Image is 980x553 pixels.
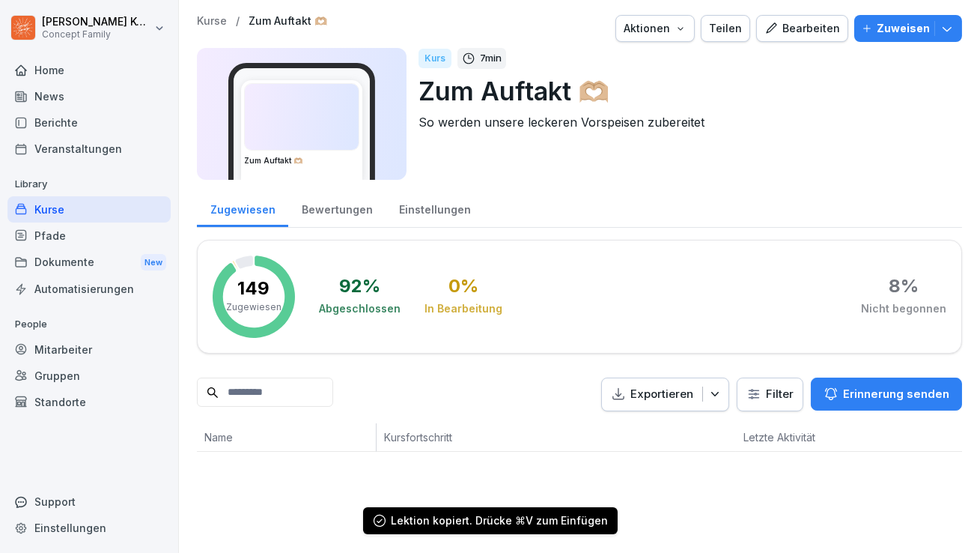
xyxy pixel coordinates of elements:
[288,189,386,227] a: Bewertungen
[419,113,950,131] p: So werden unsere leckeren Vorspeisen zubereitet
[204,429,368,445] p: Name
[877,20,930,37] p: Zuweisen
[424,301,502,316] div: In Bearbeitung
[141,254,166,271] div: New
[843,386,949,402] p: Erinnerung senden
[7,389,171,415] a: Standorte
[630,386,693,403] p: Exportieren
[480,51,502,66] p: 7 min
[7,109,171,136] a: Berichte
[701,15,750,42] button: Teilen
[419,49,451,68] div: Kurs
[339,277,380,295] div: 92 %
[624,20,687,37] div: Aktionen
[601,378,729,411] button: Exportieren
[7,223,171,249] a: Pfade
[226,300,281,314] p: Zugewiesen
[811,378,962,411] button: Erinnerung senden
[384,429,594,445] p: Kursfortschritt
[392,513,609,528] div: Lektion kopiert. Drücke ⌘V zum Einfügen
[743,429,841,445] p: Letzte Aktivität
[7,336,171,363] a: Mitarbeiter
[386,189,484,227] a: Einstellungen
[448,277,478,295] div: 0 %
[197,15,227,28] a: Kurse
[861,301,946,316] div: Nicht begonnen
[7,172,171,196] p: Library
[7,312,171,336] p: People
[764,20,840,37] div: Bearbeiten
[7,83,171,109] a: News
[7,276,171,302] a: Automatisierungen
[42,16,151,28] p: [PERSON_NAME] Komarov
[7,136,171,162] a: Veranstaltungen
[238,279,270,297] p: 149
[737,378,803,411] button: Filter
[7,249,171,276] div: Dokumente
[7,249,171,276] a: DokumenteNew
[419,72,950,110] p: Zum Auftakt 🫶🏼
[319,301,401,316] div: Abgeschlossen
[7,363,171,389] a: Gruppen
[709,20,742,37] div: Teilen
[7,57,171,83] a: Home
[756,15,848,42] button: Bearbeiten
[197,189,288,227] a: Zugewiesen
[854,15,962,42] button: Zuweisen
[7,489,171,515] div: Support
[889,277,919,295] div: 8 %
[7,515,171,541] a: Einstellungen
[244,155,359,166] h3: Zum Auftakt 🫶🏼
[746,387,794,402] div: Filter
[236,15,240,28] p: /
[615,15,695,42] button: Aktionen
[7,196,171,223] a: Kurse
[249,15,327,28] a: Zum Auftakt 🫶🏼
[42,29,151,40] p: Concept Family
